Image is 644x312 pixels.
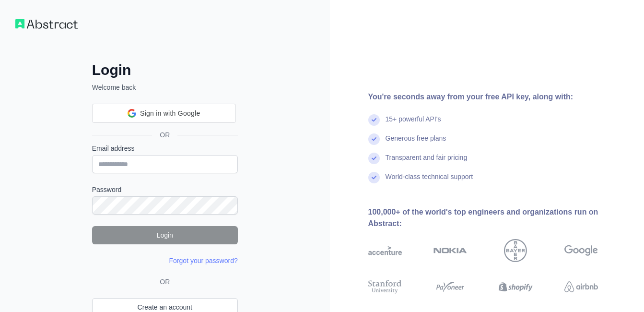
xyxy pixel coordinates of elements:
div: 100,000+ of the world's top engineers and organizations run on Abstract: [368,206,629,229]
img: Workflow [15,19,78,29]
p: Welcome back [92,83,238,92]
img: google [564,239,598,262]
img: shopify [499,278,532,295]
img: accenture [368,239,402,262]
div: World-class technical support [386,172,473,191]
label: Email address [92,144,238,153]
img: payoneer [433,278,467,295]
img: nokia [433,239,467,262]
div: Sign in with Google [92,104,236,123]
div: 15+ powerful API's [386,114,441,133]
span: OR [152,130,177,140]
button: Login [92,226,238,244]
span: OR [156,277,174,287]
span: Sign in with Google [140,108,200,119]
a: Forgot your password? [169,257,238,264]
div: Transparent and fair pricing [386,153,468,172]
label: Password [92,185,238,194]
div: You're seconds away from your free API key, along with: [368,91,629,103]
h2: Login [92,61,238,79]
img: bayer [504,239,527,262]
img: airbnb [564,278,598,295]
img: check mark [368,114,380,126]
img: check mark [368,153,380,164]
img: check mark [368,133,380,145]
div: Generous free plans [386,133,446,153]
img: check mark [368,172,380,183]
img: stanford university [368,278,402,295]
